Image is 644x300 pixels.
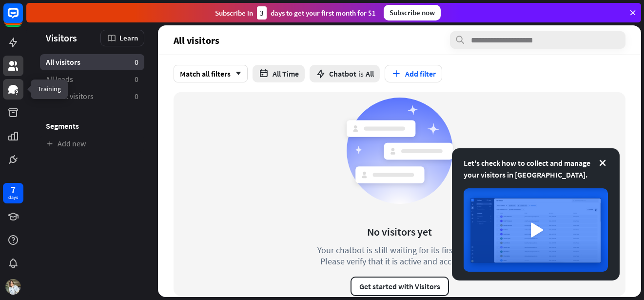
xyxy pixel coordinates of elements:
div: days [8,194,18,201]
span: Visitors [46,32,77,43]
span: All visitors [174,35,219,46]
i: arrow_down [231,71,241,77]
span: is [358,69,364,79]
button: All Time [253,65,305,82]
div: Let's check how to collect and manage your visitors in [GEOGRAPHIC_DATA]. [464,157,608,180]
span: Learn [119,33,138,42]
div: No visitors yet [367,225,432,239]
a: 7 days [3,183,23,203]
h3: Segments [40,121,144,131]
aside: 0 [135,74,138,84]
span: All leads [46,74,73,84]
a: Add new [40,136,144,152]
div: 7 [11,185,16,194]
span: All [366,69,374,79]
div: Subscribe in days to get your first month for $1 [215,6,376,20]
aside: 0 [135,57,138,67]
button: Add filter [385,65,442,82]
div: Subscribe now [384,5,441,20]
a: Recent visitors 0 [40,88,144,104]
span: Chatbot [329,69,356,79]
button: Get started with Visitors [351,277,449,296]
div: 3 [257,6,267,20]
div: Your chatbot is still waiting for its first visitor. Please verify that it is active and accessible. [300,244,500,267]
aside: 0 [135,91,138,101]
button: Open LiveChat chat widget [8,4,37,33]
span: Recent visitors [46,91,94,101]
a: All leads 0 [40,71,144,87]
span: All visitors [46,57,80,67]
img: image [464,188,608,272]
div: Match all filters [174,65,248,82]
